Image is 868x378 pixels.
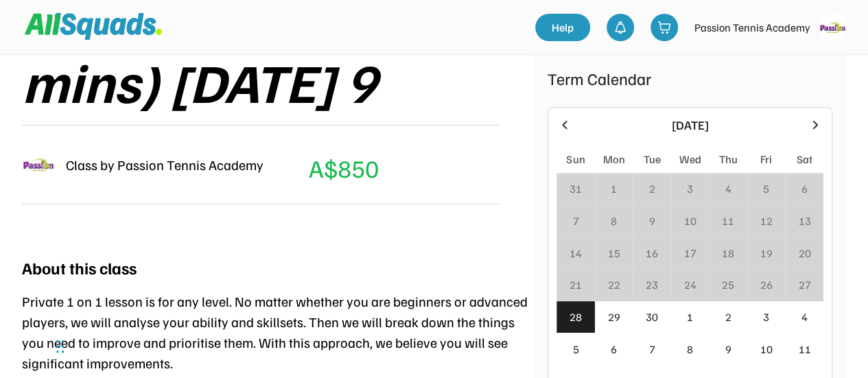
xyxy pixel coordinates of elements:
div: About this class [22,255,137,280]
div: Passion Tennis Academy [694,19,810,36]
div: 22 [607,276,620,293]
div: A$850 [309,150,379,187]
div: 23 [646,276,658,293]
div: Wed [679,151,701,167]
div: 15 [607,245,620,261]
div: 2 [725,309,731,325]
div: 8 [611,213,617,229]
div: 31 [570,180,582,197]
div: 6 [801,180,808,197]
img: logo_square.gif [819,14,846,41]
div: 1 [611,180,617,197]
div: 12 [760,213,773,229]
img: shopping-cart-01%20%281%29.svg [657,21,671,34]
a: Help [535,14,590,41]
div: 20 [798,245,810,261]
div: 9 [725,341,731,357]
div: 9 [648,213,655,229]
div: Term Calendar [548,66,832,91]
div: 26 [760,276,773,293]
div: [DATE] [580,116,800,134]
div: 8 [687,341,693,357]
div: Tue [643,151,660,167]
div: 30 [646,309,658,325]
img: logo_square.gif [22,148,55,181]
div: 1 [687,309,693,325]
div: 16 [646,245,658,261]
div: 5 [572,341,578,357]
div: 7 [648,341,655,357]
div: 11 [798,341,810,357]
div: 11 [722,213,734,229]
div: 24 [683,276,696,293]
div: 4 [801,309,808,325]
div: 14 [570,245,582,261]
div: Sun [566,151,585,167]
div: Sat [797,151,812,167]
div: 21 [570,276,582,293]
div: 27 [798,276,810,293]
div: 29 [607,309,620,325]
div: Thu [719,151,738,167]
div: 13 [798,213,810,229]
div: Mon [602,151,624,167]
div: 7 [572,213,578,229]
div: 18 [722,245,734,261]
div: Class by Passion Tennis Academy [66,154,263,175]
div: 3 [763,309,769,325]
div: 3 [687,180,693,197]
img: bell-03%20%281%29.svg [613,21,627,34]
div: 5 [763,180,769,197]
div: 19 [760,245,773,261]
div: 6 [611,341,617,357]
div: 17 [683,245,696,261]
div: 28 [570,309,582,325]
img: Squad%20Logo.svg [25,13,162,39]
div: 25 [722,276,734,293]
div: 4 [725,180,731,197]
div: 2 [648,180,655,197]
div: 10 [760,341,773,357]
div: Fri [760,151,772,167]
div: 10 [683,213,696,229]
